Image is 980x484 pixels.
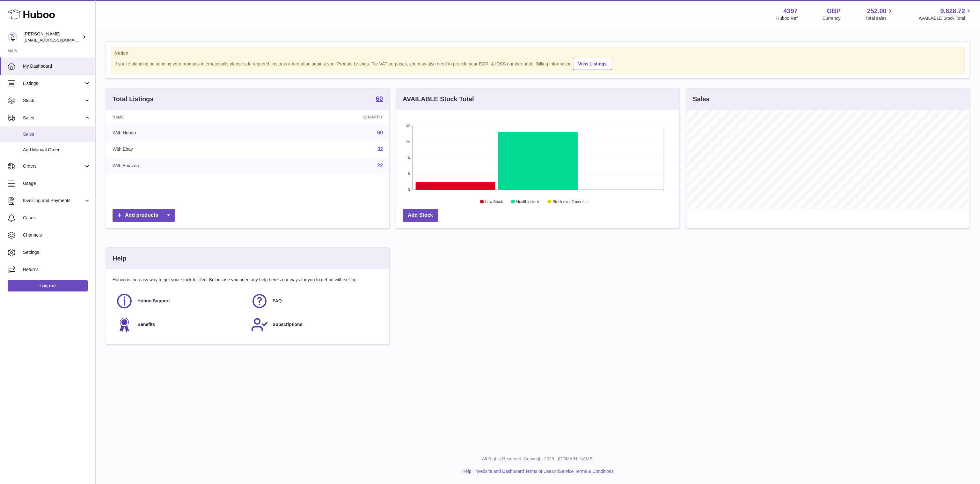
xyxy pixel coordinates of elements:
[24,37,94,42] span: [EMAIL_ADDRESS][DOMAIN_NAME]
[408,172,410,176] text: 8
[113,209,175,222] a: Add products
[462,469,472,474] a: Help
[106,110,261,125] th: Name
[406,156,410,160] text: 16
[251,292,380,310] a: FAQ
[23,163,84,169] span: Orders
[865,15,894,21] span: Total sales
[823,15,841,21] div: Currency
[273,298,282,304] span: FAQ
[23,115,84,121] span: Sales
[23,180,91,186] span: Usage
[23,215,91,221] span: Cases
[783,7,798,15] strong: 4397
[8,32,17,42] img: drumnnbass@gmail.com
[406,124,410,128] text: 32
[113,277,383,283] p: Huboo is the easy way to get your stock fulfilled. But incase you need any help here's our ways f...
[261,110,389,125] th: Quantity
[406,140,410,144] text: 24
[116,316,245,333] a: Benefits
[403,95,474,103] h3: AVAILABLE Stock Total
[377,163,383,168] a: 22
[113,254,126,263] h3: Help
[552,200,587,204] text: Stock over 2 months
[408,188,410,192] text: 0
[23,131,91,137] span: Sales
[23,232,91,238] span: Channels
[106,141,261,158] td: With Ebay
[485,200,503,204] text: Low Stock
[867,7,886,15] span: 252.00
[23,147,91,153] span: Add Manual Order
[827,7,840,15] strong: GBP
[559,469,614,474] a: Service Terms & Conditions
[137,298,170,304] span: Huboo Support
[516,200,539,204] text: Healthy stock
[137,321,155,328] span: Benefits
[24,31,81,43] div: [PERSON_NAME]
[114,57,961,70] div: If you're planning on sending your products internationally please add required customs informati...
[476,469,551,474] a: Website and Dashboard Terms of Use
[23,63,91,69] span: My Dashboard
[693,95,709,103] h3: Sales
[865,7,894,21] a: 252.00 Total sales
[403,209,438,222] a: Add Stock
[376,95,383,103] a: 60
[23,267,91,273] span: Returns
[918,15,972,21] span: AVAILABLE Stock Total
[377,130,383,135] a: 60
[940,7,965,15] span: 9,628.72
[573,58,612,70] a: View Listings
[106,125,261,141] td: With Huboo
[377,147,383,152] a: 32
[114,50,961,56] strong: Notice
[116,292,245,310] a: Huboo Support
[8,280,88,291] a: Log out
[23,98,84,104] span: Stock
[251,316,380,333] a: Subscriptions
[376,95,383,102] strong: 60
[474,468,613,474] li: and
[113,95,154,103] h3: Total Listings
[23,249,91,255] span: Settings
[273,321,302,328] span: Subscriptions
[23,80,84,87] span: Listings
[106,157,261,174] td: With Amazon
[918,7,972,21] a: 9,628.72 AVAILABLE Stock Total
[23,198,84,204] span: Invoicing and Payments
[776,15,798,21] div: Huboo Ref
[101,456,975,462] p: All Rights Reserved. Copyright 2025 - [DOMAIN_NAME]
